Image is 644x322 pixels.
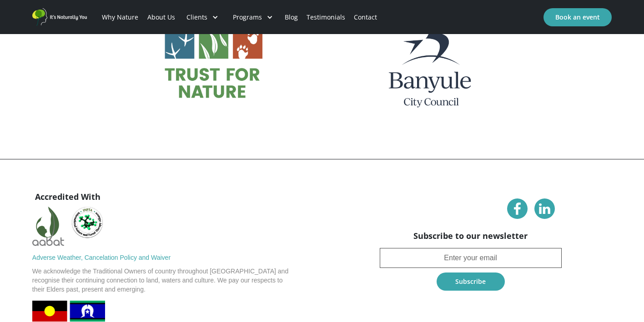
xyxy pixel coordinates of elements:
[302,2,349,33] a: Testimonials
[32,207,64,253] img: AABAT Logo
[380,248,562,295] form: Newsletter
[71,207,103,238] img: NIFTA Logo
[98,2,143,33] a: Why Nature
[380,230,562,241] h4: Subscribe to our newsletter
[108,3,536,134] div: carousel
[380,248,562,268] input: Enter your email
[32,267,315,294] div: We acknowledge the Traditional Owners of country throughout [GEOGRAPHIC_DATA] and recognise their...
[32,253,171,262] a: Adverse Weather, Cancelation Policy and Waiver
[108,3,536,120] div: 4 of 4
[437,272,505,291] input: Subscribe
[280,2,302,33] a: Blog
[350,2,382,33] a: Contact
[32,8,87,26] a: home
[233,13,262,22] div: Programs
[226,2,280,33] div: Programs
[143,2,179,33] a: About Us
[179,2,226,33] div: Clients
[32,191,103,202] h4: Accredited With
[543,8,612,26] a: Book an event
[186,13,207,22] div: Clients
